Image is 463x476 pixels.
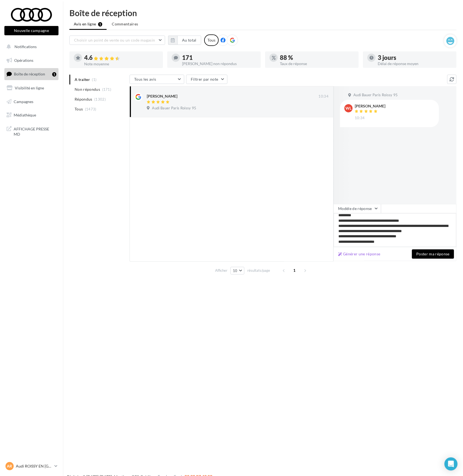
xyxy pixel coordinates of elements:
[444,457,458,471] div: Open Intercom Messenger
[182,55,256,61] div: 171
[353,93,398,98] span: Audi Bauer Paris Roissy 95
[75,87,100,92] span: Non répondus
[215,268,227,273] span: Afficher
[230,267,244,274] button: 10
[69,9,456,17] div: Boîte de réception
[336,251,383,257] button: Générer une réponse
[4,461,58,471] a: AR Audi ROISSY EN [GEOGRAPHIC_DATA]
[147,94,177,99] div: [PERSON_NAME]
[204,34,219,46] div: Tous
[168,36,201,45] button: Au total
[14,113,36,117] span: Médiathèque
[378,55,452,61] div: 3 jours
[186,75,227,84] button: Filtrer par note
[378,62,452,66] div: Délai de réponse moyen
[318,94,329,99] span: 10:34
[355,104,385,108] div: [PERSON_NAME]
[14,99,33,104] span: Campagnes
[7,463,12,469] span: AR
[75,97,92,102] span: Répondus
[52,72,56,77] div: 1
[280,62,354,66] div: Taux de réponse
[4,26,58,35] button: Nouvelle campagne
[247,268,270,273] span: résultats/page
[15,86,44,90] span: Visibilité en ligne
[130,75,184,84] button: Tous les avis
[152,106,196,111] span: Audi Bauer Paris Roissy 95
[3,41,57,52] button: Notifications
[3,123,60,139] a: AFFICHAGE PRESSE MD
[3,109,60,121] a: Médiathèque
[85,107,96,111] span: (1473)
[16,463,52,469] p: Audi ROISSY EN [GEOGRAPHIC_DATA]
[233,268,238,273] span: 10
[177,36,201,45] button: Au total
[14,44,37,49] span: Notifications
[355,116,365,121] span: 10:34
[84,62,159,66] div: Note moyenne
[69,36,165,45] button: Choisir un point de vente ou un code magasin
[182,62,256,66] div: [PERSON_NAME] non répondus
[3,96,60,107] a: Campagnes
[412,249,454,259] button: Poster ma réponse
[134,77,156,81] span: Tous les avis
[112,21,138,27] span: Commentaires
[345,106,351,111] span: WL
[14,72,45,76] span: Boîte de réception
[14,58,33,63] span: Opérations
[94,97,106,101] span: (1302)
[3,68,60,80] a: Boîte de réception1
[75,106,83,112] span: Tous
[333,204,381,213] button: Modèle de réponse
[102,87,112,92] span: (171)
[3,55,60,66] a: Opérations
[3,82,60,94] a: Visibilité en ligne
[280,55,354,61] div: 88 %
[14,125,56,137] span: AFFICHAGE PRESSE MD
[74,38,155,42] span: Choisir un point de vente ou un code magasin
[84,55,159,61] div: 4.6
[290,266,299,275] span: 1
